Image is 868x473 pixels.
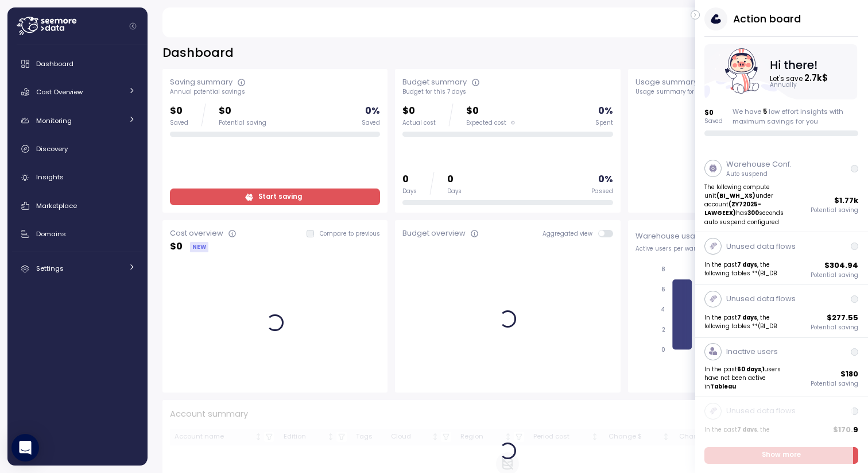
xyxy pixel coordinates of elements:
a: Unused data flowsIn the past7 days, the following tables **(BI_DB$277.55Potential saving [695,285,868,338]
a: Monitoring [12,109,143,132]
div: Potential saving [219,119,266,127]
strong: Tableau [711,383,737,390]
a: Start saving [170,189,380,205]
tspan: 0 [661,346,665,353]
span: 5 [763,107,767,116]
p: 0 [447,172,462,187]
div: Saved [362,119,380,127]
text: Annually [771,82,798,89]
a: Domains [12,222,143,245]
a: Discovery [12,137,143,160]
p: Inactive users [726,346,778,357]
p: $ 180 [841,368,859,380]
div: Budget for this 7 days [402,88,613,96]
tspan: 2 [662,326,665,333]
p: Compare to previous [320,230,380,238]
p: $0 [466,103,515,119]
p: $0 [402,103,436,119]
span: Expected cost [466,119,506,127]
div: Passed [591,187,613,195]
p: Saved [705,117,723,125]
p: Potential saving [811,271,859,279]
button: Collapse navigation [126,22,140,30]
span: Start saving [258,189,302,205]
a: Dashboard [12,52,143,75]
span: Aggregated view [542,230,598,237]
p: $ 0 [170,239,183,255]
p: 0 % [365,103,380,119]
span: Dashboard [36,59,73,68]
p: Auto suspend [726,170,792,178]
p: Potential saving [811,324,859,332]
a: Settings [12,257,143,280]
div: Usage summary for the past 7 days [635,88,846,96]
div: Usage summary [635,76,697,88]
p: Warehouse Conf. [726,159,792,170]
div: Saved [170,119,188,127]
span: Monitoring [36,116,72,125]
div: Spent [595,119,613,127]
div: Cost overview [170,228,223,239]
div: Actual cost [402,119,436,127]
text: Let's save [771,72,829,84]
tspan: 4 [661,306,665,313]
strong: 300 [748,209,759,217]
a: Cost Overview [12,80,143,103]
span: Discovery [36,144,68,153]
div: Active users per warehouse [635,245,846,253]
strong: 1 [763,366,765,373]
p: In the past , the following tables **(BI_DB [705,260,797,278]
span: Insights [36,172,64,182]
tspan: 2.7k $ [805,72,829,84]
tspan: 6 [661,286,665,293]
p: 0 % [598,103,613,119]
p: Potential saving [811,206,859,214]
p: $ 0 [705,108,723,117]
div: Days [402,187,417,195]
p: The following compute unit under account has seconds auto suspend configured [705,183,797,226]
strong: 60 days [738,366,762,373]
tspan: 8 [661,266,665,273]
p: 0 [402,172,417,187]
h2: Dashboard [162,45,234,61]
div: Warehouse usage [635,230,706,242]
p: Potential saving [811,380,859,388]
h3: Action board [733,11,801,26]
div: We have low effort insights with maximum savings for you [733,107,859,126]
strong: (BI_WH_XS) [717,192,756,199]
p: In the past , the following tables **(BI_DB [705,313,797,330]
span: Cost Overview [36,87,83,97]
div: NEW [190,242,208,252]
a: Insights [12,166,143,189]
strong: 7 days [738,314,758,321]
strong: (ZY72025-LAWGEEX) [705,201,762,217]
div: Open Intercom Messenger [11,434,39,462]
p: $ 304.94 [825,260,859,271]
p: Unused data flows [726,241,796,252]
p: $ 277.55 [827,312,859,324]
div: Annual potential savings [170,88,380,96]
a: Marketplace [12,194,143,217]
a: Inactive usersIn the past60 days,1users have not been active inTableau$180Potential saving [695,338,868,397]
span: Marketplace [36,201,77,210]
a: Unused data flowsIn the past7 days, the following tables **(BI_DB$170.9 [695,397,868,450]
div: Days [447,187,462,195]
span: Domains [36,229,66,239]
p: 0 % [598,172,613,187]
span: Settings [36,264,64,273]
p: $ 1.77k [835,195,859,206]
div: Saving summary [170,76,232,88]
div: Budget summary [402,76,467,88]
strong: 7 days [738,261,758,268]
a: Warehouse Conf.Auto suspendThe following compute unit(BI_WH_XS)under account(ZY72025-LAWGEEX)has3... [695,153,868,232]
p: $0 [219,103,266,119]
p: $0 [170,103,188,119]
a: Unused data flowsIn the past7 days, the following tables **(BI_DB$304.94Potential saving [695,232,868,285]
div: Budget overview [402,228,466,239]
p: Unused data flows [726,293,796,305]
p: In the past , users have not been active in [705,365,797,391]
